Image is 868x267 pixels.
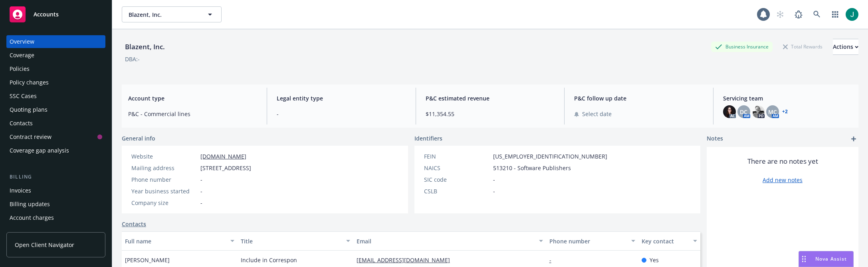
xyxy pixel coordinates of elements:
[10,184,31,197] div: Invoices
[277,94,406,102] span: Legal entity type
[424,164,490,172] div: NAICS
[799,251,809,267] div: Drag to move
[128,94,257,102] span: Account type
[131,175,197,184] div: Phone number
[10,62,30,75] div: Policies
[10,211,54,224] div: Account charges
[353,231,546,251] button: Email
[493,152,607,161] span: [US_EMPLOYER_IDENTIFICATION_NUMBER]
[638,231,700,251] button: Key contact
[493,175,495,184] span: -
[827,6,843,22] a: Switch app
[238,231,353,251] button: Title
[241,256,297,264] span: Include in Correspon
[200,187,202,195] span: -
[723,94,852,102] span: Servicing team
[128,110,257,118] span: P&C - Commercial lines
[10,130,52,143] div: Contract review
[582,110,612,118] span: Select date
[200,199,202,207] span: -
[10,198,50,211] div: Billing updates
[424,152,490,161] div: FEIN
[6,90,105,102] a: SSC Cases
[768,108,777,116] span: MC
[10,35,34,48] div: Overview
[809,6,825,22] a: Search
[131,164,197,172] div: Mailing address
[549,237,627,245] div: Phone number
[772,6,788,22] a: Start snowing
[125,55,140,63] div: DBA: -
[493,164,571,172] span: 513210 - Software Publishers
[426,94,555,102] span: P&C estimated revenue
[493,187,495,195] span: -
[782,109,788,114] a: +2
[6,173,105,181] div: Billing
[6,211,105,224] a: Account charges
[6,35,105,48] a: Overview
[6,3,105,26] a: Accounts
[6,225,105,238] a: Installment plans
[277,110,406,118] span: -
[6,184,105,197] a: Invoices
[122,231,238,251] button: Full name
[711,42,773,52] div: Business Insurance
[10,103,48,116] div: Quoting plans
[6,117,105,130] a: Contacts
[357,256,456,264] a: [EMAIL_ADDRESS][DOMAIN_NAME]
[122,6,222,22] button: Blazent, Inc.
[131,187,197,195] div: Year business started
[122,220,146,228] a: Contacts
[833,39,858,55] button: Actions
[10,117,33,130] div: Contacts
[650,256,659,264] span: Yes
[747,157,818,166] span: There are no notes yet
[723,105,736,118] img: photo
[546,231,639,251] button: Phone number
[574,94,703,102] span: P&C follow up date
[131,152,197,161] div: Website
[791,6,807,22] a: Report a Bug
[129,10,198,19] span: Blazent, Inc.
[849,134,858,144] a: add
[740,108,747,116] span: DC
[763,176,803,184] a: Add new notes
[549,256,558,264] a: -
[424,175,490,184] div: SIC code
[241,237,341,245] div: Title
[10,49,34,62] div: Coverage
[200,164,251,172] span: [STREET_ADDRESS]
[707,134,723,144] span: Notes
[6,198,105,211] a: Billing updates
[6,62,105,75] a: Policies
[357,237,534,245] div: Email
[125,256,170,264] span: [PERSON_NAME]
[779,42,826,52] div: Total Rewards
[125,237,226,245] div: Full name
[10,225,56,238] div: Installment plans
[424,187,490,195] div: CSLB
[200,175,202,184] span: -
[799,251,854,267] button: Nova Assist
[642,237,688,245] div: Key contact
[6,130,105,143] a: Contract review
[752,105,765,118] img: photo
[34,11,59,18] span: Accounts
[6,103,105,116] a: Quoting plans
[6,144,105,157] a: Coverage gap analysis
[10,90,37,102] div: SSC Cases
[122,42,168,52] div: Blazent, Inc.
[122,134,155,143] span: General info
[426,110,555,118] span: $11,354.55
[6,76,105,89] a: Policy changes
[414,134,442,143] span: Identifiers
[10,144,69,157] div: Coverage gap analysis
[10,76,49,89] div: Policy changes
[833,39,858,54] div: Actions
[6,49,105,62] a: Coverage
[15,241,74,249] span: Open Client Navigator
[846,8,858,21] img: photo
[815,255,847,262] span: Nova Assist
[131,199,197,207] div: Company size
[200,153,246,160] a: [DOMAIN_NAME]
